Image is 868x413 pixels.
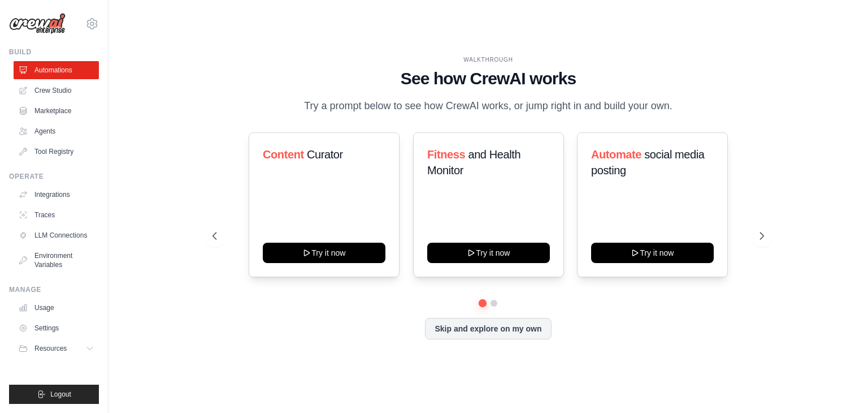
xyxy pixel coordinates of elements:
button: Logout [9,385,99,404]
a: Automations [14,61,99,79]
h1: See how CrewAI works [212,68,764,89]
a: Marketplace [14,102,99,120]
span: Fitness [427,148,465,161]
a: Integrations [14,186,99,204]
button: Resources [14,339,99,358]
button: Try it now [591,243,714,263]
span: Content [263,148,304,161]
div: Build [9,48,99,57]
button: Try it now [263,243,385,263]
a: LLM Connections [14,226,99,244]
span: social media posting [591,148,705,177]
a: Crew Studio [14,81,99,100]
a: Environment Variables [14,247,99,274]
span: Resources [34,344,67,353]
span: and Health Monitor [427,148,520,177]
button: Skip and explore on my own [425,318,551,339]
span: Curator [307,148,343,161]
span: Logout [50,390,71,399]
button: Try it now [427,243,550,263]
div: Manage [9,285,99,294]
a: Traces [14,206,99,224]
span: Automate [591,148,641,161]
div: Operate [9,172,99,181]
a: Tool Registry [14,143,99,161]
p: Try a prompt below to see how CrewAI works, or jump right in and build your own. [298,98,678,114]
a: Agents [14,122,99,140]
a: Settings [14,319,99,337]
a: Usage [14,299,99,317]
img: Logo [9,13,66,35]
div: WALKTHROUGH [212,55,764,64]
